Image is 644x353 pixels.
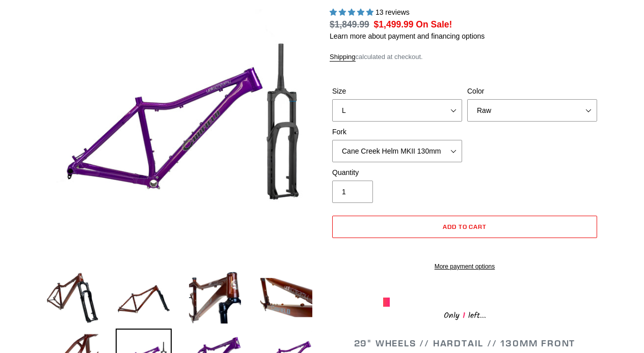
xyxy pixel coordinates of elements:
[416,18,452,31] span: On Sale!
[332,127,462,137] label: Fork
[330,52,600,62] div: calculated at checkout.
[330,19,369,30] s: $1,849.99
[330,8,375,16] span: 5.00 stars
[374,19,414,30] span: $1,499.99
[332,86,462,97] label: Size
[332,167,462,178] label: Quantity
[383,307,546,322] div: Only left...
[332,216,597,238] button: Add to cart
[258,270,314,326] img: Load image into Gallery viewer, YELLI SCREAMY - Frame + Fork
[467,86,597,97] label: Color
[330,53,356,62] a: Shipping
[187,270,243,326] img: Load image into Gallery viewer, YELLI SCREAMY - Frame + Fork
[330,32,485,40] a: Learn more about payment and financing options
[332,262,597,271] a: More payment options
[354,337,576,349] span: 29" WHEELS // HARDTAIL // 130MM FRONT
[375,8,410,16] span: 13 reviews
[460,309,468,322] span: 1
[443,223,487,230] span: Add to cart
[44,270,100,326] img: Load image into Gallery viewer, YELLI SCREAMY - Frame + Fork
[116,270,172,326] img: Load image into Gallery viewer, YELLI SCREAMY - Frame + Fork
